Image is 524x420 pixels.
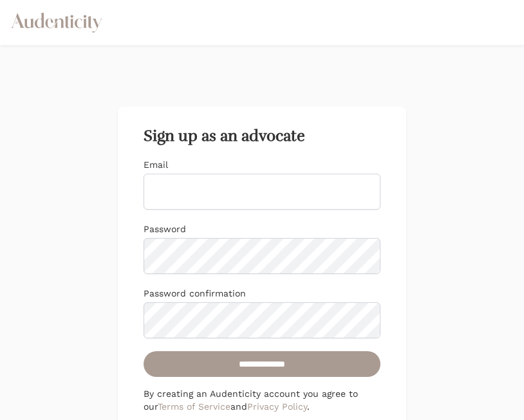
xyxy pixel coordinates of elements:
label: Password [144,224,186,234]
p: By creating an Audenticity account you agree to our and . [144,387,380,413]
a: Privacy Policy [247,401,307,412]
label: Password confirmation [144,288,246,298]
a: Terms of Service [158,401,230,412]
h2: Sign up as an advocate [144,127,380,145]
label: Email [144,160,168,170]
